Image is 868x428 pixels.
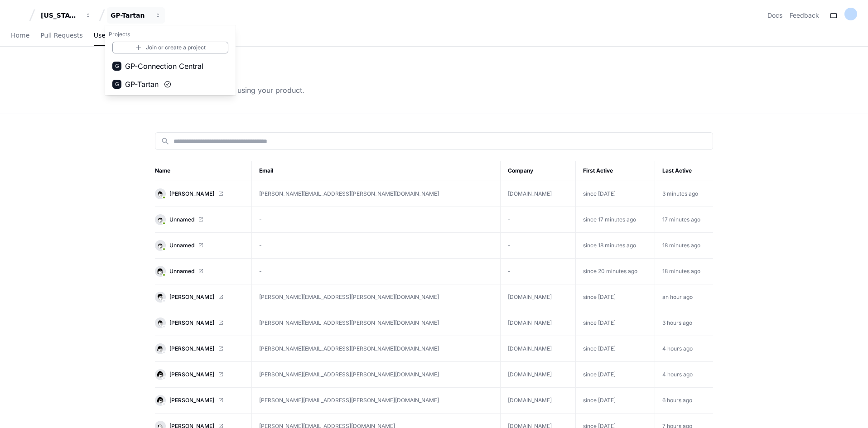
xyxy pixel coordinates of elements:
a: Unnamed [155,214,244,225]
img: 1.svg [156,267,164,275]
td: [DOMAIN_NAME] [501,284,576,310]
td: [DOMAIN_NAME] [501,310,576,336]
td: [PERSON_NAME][EMAIL_ADDRESS][PERSON_NAME][DOMAIN_NAME] [252,310,501,336]
td: - [501,259,576,284]
span: [PERSON_NAME] [169,293,214,301]
div: GP-Tartan [111,11,149,20]
td: [PERSON_NAME][EMAIL_ADDRESS][PERSON_NAME][DOMAIN_NAME] [252,336,501,362]
td: since 20 minutes ago [576,259,655,284]
img: 12.svg [156,318,164,327]
th: Last Active [655,161,713,181]
img: 5.svg [156,293,164,301]
td: 4 hours ago [655,336,713,362]
span: [PERSON_NAME] [169,319,214,327]
h1: Projects [105,27,236,42]
div: [US_STATE] Pacific [105,25,236,95]
span: [PERSON_NAME] [169,397,214,404]
span: Users [94,33,111,38]
button: GP-Tartan [107,7,165,24]
span: [PERSON_NAME] [169,345,214,352]
th: Name [155,161,252,181]
div: G [112,62,121,71]
td: [DOMAIN_NAME] [501,336,576,362]
td: since [DATE] [576,310,655,336]
td: since [DATE] [576,336,655,362]
td: - [501,233,576,259]
th: Email [252,161,501,181]
button: [US_STATE] Pacific [37,7,95,24]
a: [PERSON_NAME] [155,188,244,199]
td: - [252,259,501,284]
a: [PERSON_NAME] [155,343,244,354]
th: Company [501,161,576,181]
img: 8.svg [156,241,164,250]
img: 16.svg [156,396,164,404]
td: [PERSON_NAME][EMAIL_ADDRESS][PERSON_NAME][DOMAIN_NAME] [252,181,501,207]
td: since 17 minutes ago [576,207,655,233]
button: Feedback [790,11,819,20]
a: Pull Requests [40,25,82,46]
span: Unnamed [169,242,194,249]
td: since [DATE] [576,181,655,207]
td: [DOMAIN_NAME] [501,388,576,414]
td: 6 hours ago [655,388,713,414]
td: 18 minutes ago [655,259,713,284]
a: Users [94,25,111,46]
td: - [252,233,501,259]
a: [PERSON_NAME] [155,317,244,328]
img: 8.svg [156,215,164,224]
td: [DOMAIN_NAME] [501,362,576,388]
td: 17 minutes ago [655,207,713,233]
span: Pull Requests [40,33,82,38]
a: Join or create a project [112,42,228,53]
td: [PERSON_NAME][EMAIL_ADDRESS][PERSON_NAME][DOMAIN_NAME] [252,284,501,310]
td: an hour ago [655,284,713,310]
img: 14.svg [156,344,164,353]
a: [PERSON_NAME] [155,292,244,303]
td: 18 minutes ago [655,233,713,259]
td: [PERSON_NAME][EMAIL_ADDRESS][PERSON_NAME][DOMAIN_NAME] [252,362,501,388]
span: GP-Tartan [125,79,159,90]
td: - [252,207,501,233]
div: G [112,80,121,89]
img: 12.svg [156,189,164,198]
a: Unnamed [155,240,244,251]
span: Unnamed [169,216,194,223]
td: since [DATE] [576,388,655,414]
span: Home [11,33,29,38]
td: since [DATE] [576,284,655,310]
td: [DOMAIN_NAME] [501,181,576,207]
td: [PERSON_NAME][EMAIL_ADDRESS][PERSON_NAME][DOMAIN_NAME] [252,388,501,414]
td: 4 hours ago [655,362,713,388]
span: Unnamed [169,268,194,275]
td: 3 hours ago [655,310,713,336]
a: Home [11,25,29,46]
td: since [DATE] [576,362,655,388]
a: Unnamed [155,266,244,277]
td: - [501,207,576,233]
td: 3 minutes ago [655,181,713,207]
div: [US_STATE] Pacific [41,11,80,20]
img: 15.svg [156,370,164,379]
mat-icon: search [161,137,170,146]
th: First Active [576,161,655,181]
a: [PERSON_NAME] [155,395,244,406]
span: [PERSON_NAME] [169,371,214,378]
span: GP-Connection Central [125,61,203,72]
a: [PERSON_NAME] [155,369,244,380]
td: since 18 minutes ago [576,233,655,259]
span: [PERSON_NAME] [169,190,214,197]
a: Docs [767,11,782,20]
